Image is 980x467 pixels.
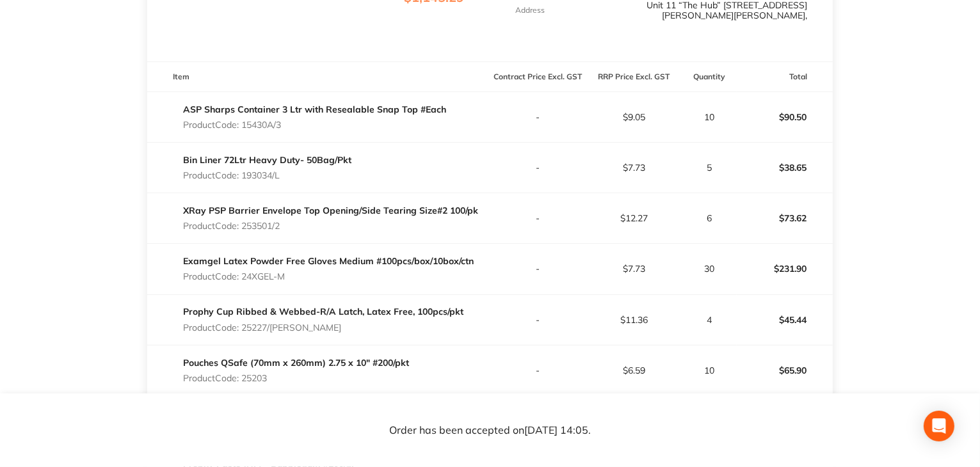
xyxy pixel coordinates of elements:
[183,271,474,281] p: Product Code: 24XGEL-M
[183,306,463,317] a: Prophy Cup Ribbed & Webbed-R/A Latch, Latex Free, 100pcs/pkt
[183,170,351,180] p: Product Code: 193034/L
[491,213,586,223] p: -
[587,162,682,173] p: $7.73
[183,255,474,267] a: Examgel Latex Powder Free Gloves Medium #100pcs/box/10box/ctn
[683,365,737,376] p: 10
[683,315,737,325] p: 4
[183,322,463,333] p: Product Code: 25227/[PERSON_NAME]
[683,112,737,122] p: 10
[389,425,591,436] p: Order has been accepted on [DATE] 14:05 .
[737,152,832,183] p: $38.65
[683,162,737,173] p: 5
[491,162,586,173] p: -
[737,102,832,132] p: $90.50
[737,355,832,386] p: $65.90
[516,6,545,15] p: Address
[587,213,682,223] p: $12.27
[491,315,586,325] p: -
[737,62,833,92] th: Total
[587,315,682,325] p: $11.36
[683,264,737,274] p: 30
[183,373,409,383] p: Product Code: 25203
[491,365,586,376] p: -
[491,264,586,274] p: -
[587,112,682,122] p: $9.05
[587,264,682,274] p: $7.73
[924,411,954,441] div: Open Intercom Messenger
[682,62,737,92] th: Quantity
[587,365,682,376] p: $6.59
[737,203,832,233] p: $73.62
[183,221,478,231] p: Product Code: 253501/2
[183,120,446,130] p: Product Code: 15430A/3
[183,104,446,115] a: ASP Sharps Container 3 Ltr with Resealable Snap Top #Each
[491,112,586,122] p: -
[737,305,832,335] p: $45.44
[147,62,490,92] th: Item
[586,62,682,92] th: RRP Price Excl. GST
[737,253,832,284] p: $231.90
[183,154,351,166] a: Bin Liner 72Ltr Heavy Duty- 50Bag/Pkt
[683,213,737,223] p: 6
[183,357,409,368] a: Pouches QSafe (70mm x 260mm) 2.75 x 10" #200/pkt
[490,62,586,92] th: Contract Price Excl. GST
[183,205,478,216] a: XRay PSP Barrier Envelope Top Opening/Side Tearing Size#2 100/pk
